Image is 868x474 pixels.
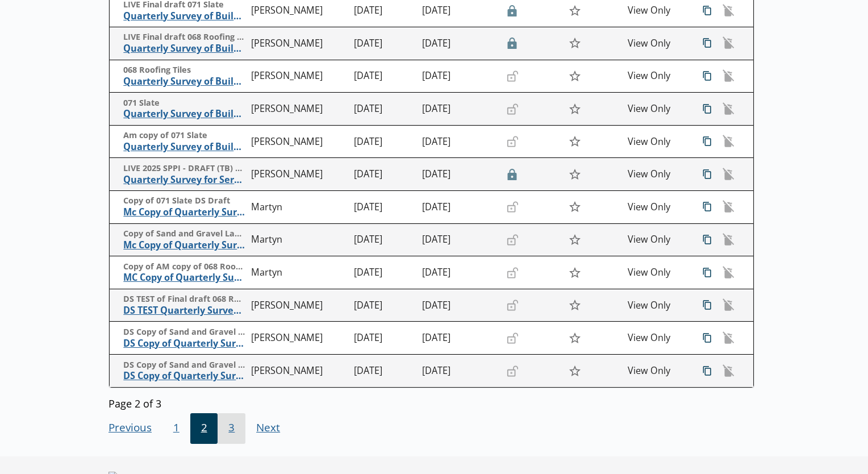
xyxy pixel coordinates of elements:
[349,355,418,388] td: [DATE]
[247,355,349,388] td: [PERSON_NAME]
[623,256,692,289] td: View Only
[247,27,349,60] td: [PERSON_NAME]
[123,228,246,239] span: Copy of Sand and Gravel Land-won (066)
[562,261,587,283] button: Star
[247,158,349,191] td: [PERSON_NAME]
[123,10,246,22] span: Quarterly Survey of Building Materials - Slate
[623,93,692,126] td: View Only
[247,223,349,256] td: Martyn
[349,191,418,224] td: [DATE]
[123,65,246,76] span: 068 Roofing Tiles
[349,93,418,126] td: [DATE]
[623,289,692,322] td: View Only
[108,413,162,444] button: Previous
[562,294,587,316] button: Star
[418,158,493,191] td: [DATE]
[418,27,493,60] td: [DATE]
[123,32,246,43] span: LIVE Final draft 068 Roofing Tiles
[190,413,218,444] button: 2
[418,60,493,93] td: [DATE]
[247,322,349,355] td: [PERSON_NAME]
[418,191,493,224] td: [DATE]
[123,261,246,272] span: Copy of AM copy of 068 Roofing Tiles
[123,338,246,350] span: DS Copy of Quarterly Survey of Building Materials Sand and Gravel (marine dredged)
[418,289,493,322] td: [DATE]
[247,60,349,93] td: [PERSON_NAME]
[123,98,246,109] span: 071 Slate
[623,322,692,355] td: View Only
[123,305,246,317] span: DS TEST Quarterly Survey of Building Materials - Concrete Roofing Tiles
[245,413,291,444] button: Next
[123,141,246,153] span: Quarterly Survey of Building Materials
[418,322,493,355] td: [DATE]
[247,125,349,158] td: [PERSON_NAME]
[562,360,587,381] button: Star
[349,256,418,289] td: [DATE]
[349,27,418,60] td: [DATE]
[123,163,246,174] span: LIVE 2025 SPPI - DRAFT (TB) 0011
[623,223,692,256] td: View Only
[562,196,587,218] button: Star
[247,93,349,126] td: [PERSON_NAME]
[349,60,418,93] td: [DATE]
[123,196,246,206] span: Copy of 071 Slate DS Draft
[123,43,246,55] span: Quarterly Survey of Building Materials - Concrete Roofing Tiles
[623,125,692,158] td: View Only
[623,27,692,60] td: View Only
[418,93,493,126] td: [DATE]
[123,360,246,371] span: DS Copy of Sand and Gravel Land-won (066)
[623,60,692,93] td: View Only
[247,191,349,224] td: Martyn
[562,327,587,349] button: Star
[123,206,246,218] span: Mc Copy of Quarterly Survey of Building Materials: Slate (draft)
[247,289,349,322] td: [PERSON_NAME]
[123,174,246,186] span: Quarterly Survey for Services Producer Price Indices
[349,158,418,191] td: [DATE]
[123,294,246,305] span: DS TEST of Final draft 068 Roofing Tiles
[562,131,587,152] button: Star
[123,239,246,251] span: Mc Copy of Quarterly Survey of Building Materials Sand and Gravel (land-won)
[123,370,246,382] span: DS Copy of Quarterly Survey of Building Materials Sand and Gravel (land-won)
[418,223,493,256] td: [DATE]
[623,191,692,224] td: View Only
[562,229,587,251] button: Star
[418,355,493,388] td: [DATE]
[349,125,418,158] td: [DATE]
[123,108,246,120] span: Quarterly Survey of Building Materials
[123,130,246,141] span: Am copy of 071 Slate
[418,256,493,289] td: [DATE]
[623,355,692,388] td: View Only
[562,98,587,119] button: Star
[349,223,418,256] td: [DATE]
[562,32,587,54] button: Star
[162,413,190,444] button: 1
[123,327,246,338] span: DS Copy of Sand and Gravel Marine Dredged (076)
[623,158,692,191] td: View Only
[349,289,418,322] td: [DATE]
[218,413,245,444] button: 3
[123,272,246,284] span: MC Copy of Quarterly Survey of Building Materials - Concrete Roofing Tiles
[108,393,754,410] div: Page 2 of 3
[562,65,587,87] button: Star
[349,322,418,355] td: [DATE]
[123,76,246,88] span: Quarterly Survey of Building Materials
[562,164,587,185] button: Star
[418,125,493,158] td: [DATE]
[247,256,349,289] td: Martyn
